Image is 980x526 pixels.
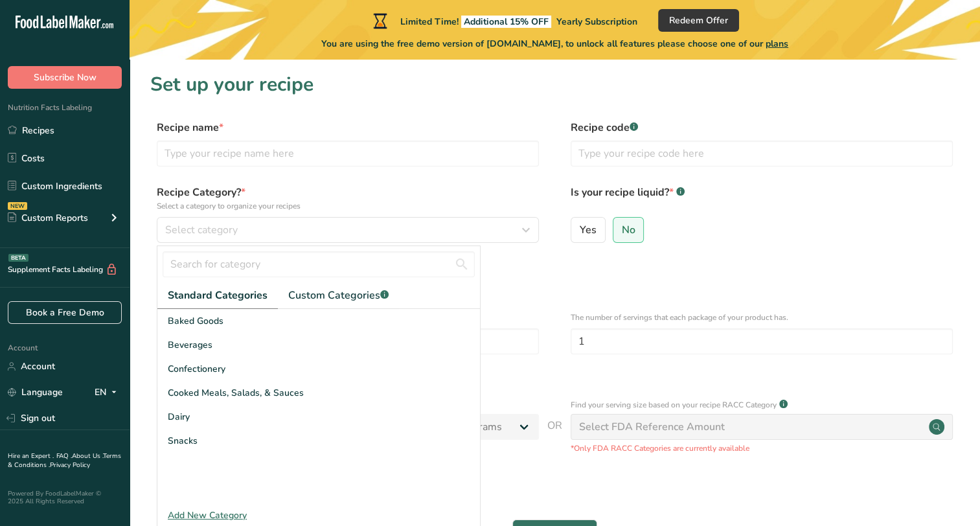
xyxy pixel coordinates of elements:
span: Confectionery [168,362,225,376]
span: Yes [580,223,597,236]
label: Is your recipe liquid? [571,185,953,212]
a: About Us . [72,452,103,461]
span: Additional 15% OFF [461,16,551,28]
button: Select category [157,217,539,243]
a: Privacy Policy [50,461,90,470]
span: plans [766,38,788,50]
span: Custom Categories [288,288,389,303]
label: Recipe name [157,120,539,135]
div: Limited Time! [370,13,637,29]
span: You are using the free demo version of [DOMAIN_NAME], to unlock all features please choose one of... [321,37,788,51]
a: Terms & Conditions . [8,452,121,470]
input: Type your recipe code here [571,141,953,166]
div: BETA [8,254,28,262]
button: Subscribe Now [8,66,122,89]
span: OR [547,418,562,454]
span: Snacks [168,434,198,448]
div: Powered By FoodLabelMaker © 2025 All Rights Reserved [8,490,122,505]
p: *Only FDA RACC Categories are currently available [571,442,953,454]
input: Type your recipe name here [157,141,539,166]
span: Baked Goods [168,314,223,328]
span: Beverages [168,338,212,352]
p: Find your serving size based on your recipe RACC Category [571,399,777,411]
span: Subscribe Now [34,71,97,84]
p: Select a category to organize your recipes [157,200,539,212]
div: NEW [8,202,27,210]
a: Language [8,381,63,404]
span: Dairy [168,410,190,424]
div: Custom Reports [8,211,88,225]
p: The number of servings that each package of your product has. [571,312,953,323]
a: Book a Free Demo [8,301,122,324]
span: Yearly Subscription [556,16,637,28]
span: No [621,223,635,236]
span: Select category [165,222,238,238]
span: Cooked Meals, Salads, & Sauces [168,386,304,400]
label: Recipe code [571,120,953,135]
a: FAQ . [56,452,72,461]
h1: Set up your recipe [150,70,959,99]
a: Hire an Expert . [8,452,54,461]
label: Recipe Category? [157,185,539,212]
span: Standard Categories [168,288,268,303]
span: Redeem Offer [669,14,728,27]
div: EN [95,385,122,400]
button: Redeem Offer [658,9,739,32]
div: Select FDA Reference Amount [579,419,725,435]
div: Add New Category [157,509,480,522]
input: Search for category [163,251,475,277]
